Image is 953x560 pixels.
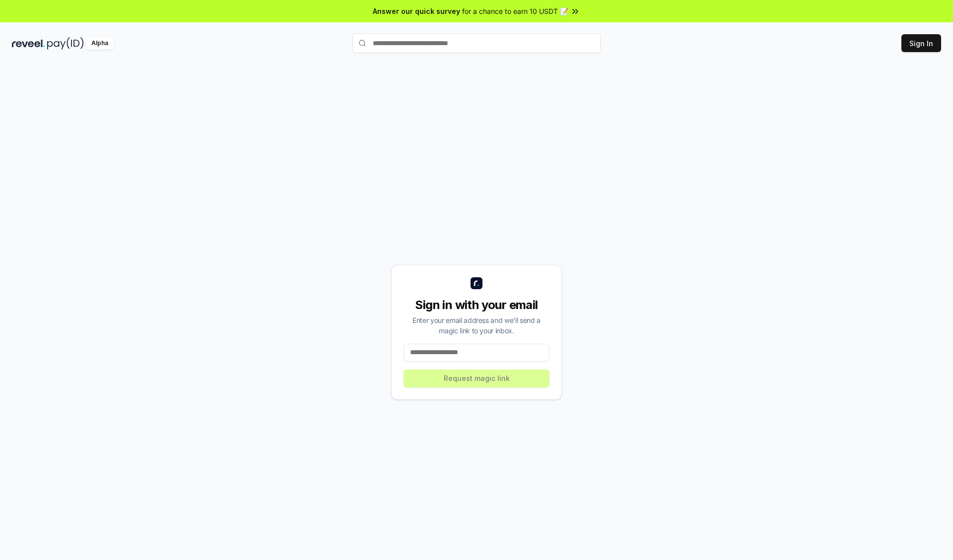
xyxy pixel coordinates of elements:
div: Enter your email address and we’ll send a magic link to your inbox. [404,315,549,336]
span: Answer our quick survey [373,6,460,16]
img: pay_id [47,37,84,50]
img: reveel_dark [12,37,45,50]
img: logo_small [471,277,482,289]
div: Alpha [86,37,114,50]
button: Sign In [901,34,941,52]
span: for a chance to earn 10 USDT 📝 [462,6,568,16]
div: Sign in with your email [404,297,549,313]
